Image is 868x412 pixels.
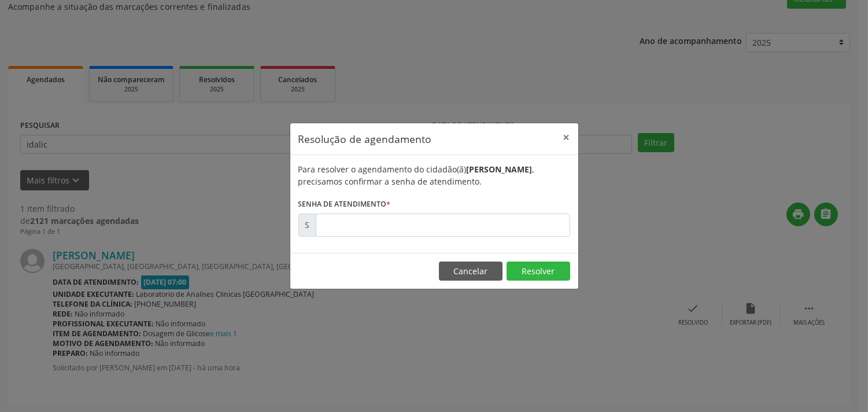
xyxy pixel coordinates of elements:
[555,123,578,152] button: Close
[298,163,570,187] div: Para resolver o agendamento do cidadão(ã) , precisamos confirmar a senha de atendimento.
[298,214,316,237] div: S
[467,164,533,175] b: [PERSON_NAME]
[298,131,432,146] h5: Resolução de agendamento
[298,196,391,214] label: Senha de atendimento
[439,262,503,281] button: Cancelar
[507,262,570,281] button: Resolver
